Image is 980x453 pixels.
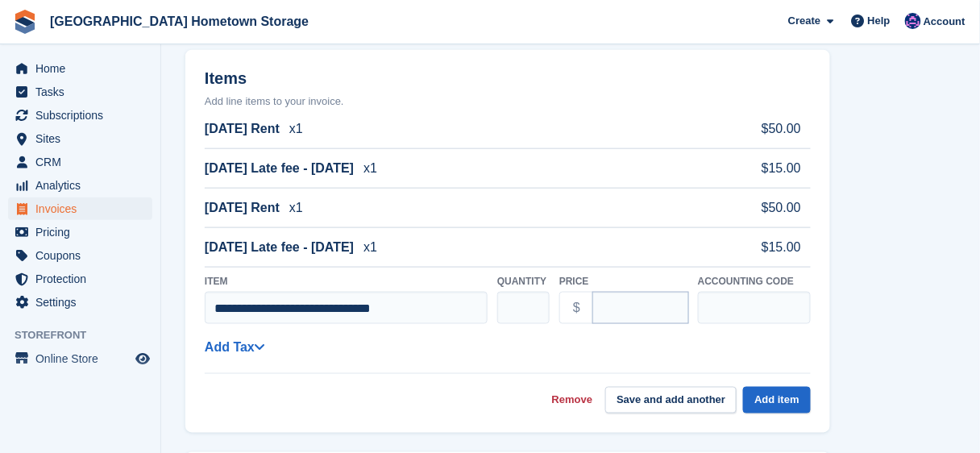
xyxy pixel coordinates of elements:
a: menu [8,347,152,370]
img: stora-icon-8386f47178a22dfd0bd8f6a31ec36ba5ce8667c1dd55bd0f319d3a0aa187defe.svg [13,10,37,34]
a: menu [8,127,152,150]
span: Help [868,13,891,29]
a: menu [8,221,152,243]
a: menu [8,104,152,127]
a: menu [8,57,152,80]
span: Analytics [35,174,132,197]
button: Add item [743,387,811,414]
a: Preview store [133,349,152,368]
label: Quantity [497,274,550,289]
span: $50.00 [740,119,801,139]
span: x1 [363,159,377,178]
a: menu [8,81,152,103]
a: Remove [552,393,593,409]
span: $15.00 [740,238,801,257]
span: Coupons [35,244,132,267]
span: [DATE] Rent [205,119,280,139]
span: CRM [35,151,132,173]
img: Amy Liposky-Vincent [905,13,921,29]
span: Home [35,57,132,80]
span: [DATE] Late fee - [DATE] [205,238,354,257]
span: x1 [289,198,303,218]
a: [GEOGRAPHIC_DATA] Hometown Storage [44,8,315,35]
span: Sites [35,127,132,150]
a: Add Tax [205,340,264,354]
label: Item [205,274,488,289]
span: Account [924,14,965,30]
p: Add line items to your invoice. [205,94,811,110]
span: Tasks [35,81,132,103]
span: Invoices [35,197,132,220]
h2: Items [205,69,811,91]
span: $15.00 [740,159,801,178]
a: menu [8,244,152,267]
span: x1 [289,119,303,139]
a: menu [8,291,152,314]
label: Accounting code [698,274,811,289]
span: Online Store [35,347,132,370]
span: Subscriptions [35,104,132,127]
button: Save and add another [605,387,737,414]
label: Price [559,274,688,289]
span: [DATE] Late fee - [DATE] [205,159,354,178]
span: $50.00 [740,198,801,218]
span: Pricing [35,221,132,243]
span: x1 [363,238,377,257]
span: Create [788,13,820,29]
a: menu [8,268,152,290]
span: Protection [35,268,132,290]
a: menu [8,174,152,197]
span: [DATE] Rent [205,198,280,218]
a: menu [8,151,152,173]
a: menu [8,197,152,220]
span: Settings [35,291,132,314]
span: Storefront [15,327,160,343]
